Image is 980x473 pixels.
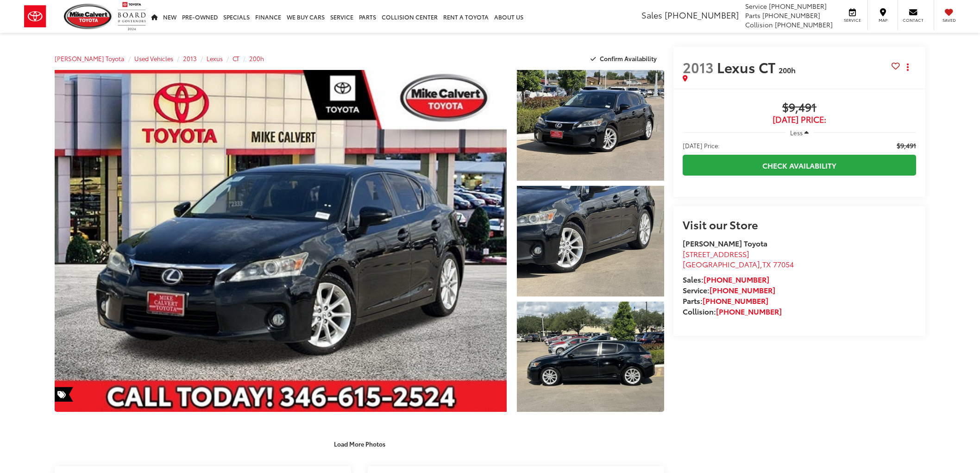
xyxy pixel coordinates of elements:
[515,300,666,413] img: 2013 Lexus CT 200h
[683,141,720,150] span: [DATE] Price:
[769,1,827,11] span: [PHONE_NUMBER]
[55,54,125,63] a: [PERSON_NAME] Toyota
[683,238,767,248] strong: [PERSON_NAME] Toyota
[762,11,820,20] span: [PHONE_NUMBER]
[745,11,760,20] span: Parts
[517,186,664,296] a: Expand Photo 2
[683,306,782,316] strong: Collision:
[775,20,833,29] span: [PHONE_NUMBER]
[641,9,662,21] span: Sales
[683,295,768,306] strong: Parts:
[717,57,779,77] span: Lexus CT
[683,274,769,284] strong: Sales:
[683,248,794,270] a: [STREET_ADDRESS] [GEOGRAPHIC_DATA],TX 77054
[600,54,657,63] span: Confirm Availability
[683,101,916,115] span: $9,491
[790,128,803,137] span: Less
[842,17,863,23] span: Service
[939,17,959,23] span: Saved
[716,306,782,316] a: [PHONE_NUMBER]
[517,70,664,181] a: Expand Photo 1
[710,284,775,295] a: [PHONE_NUMBER]
[683,155,916,176] a: Check Availability
[773,259,794,269] span: 77054
[249,54,264,63] a: 200h
[907,63,909,71] span: dropdown dots
[683,115,916,124] span: [DATE] Price:
[517,302,664,412] a: Expand Photo 3
[745,20,773,29] span: Collision
[785,124,813,141] button: Less
[585,50,665,67] button: Confirm Availability
[683,57,714,77] span: 2013
[50,68,511,414] img: 2013 Lexus CT 200h
[183,54,197,63] a: 2013
[515,185,666,297] img: 2013 Lexus CT 200h
[704,274,769,284] a: [PHONE_NUMBER]
[232,54,239,63] a: CT
[873,17,893,23] span: Map
[683,259,760,269] span: [GEOGRAPHIC_DATA]
[207,54,223,63] a: Lexus
[903,17,923,23] span: Contact
[683,218,916,230] h2: Visit our Store
[665,9,739,21] span: [PHONE_NUMBER]
[683,259,794,269] span: ,
[762,259,771,269] span: TX
[55,70,507,412] a: Expand Photo 0
[897,141,916,150] span: $9,491
[779,64,796,75] span: 200h
[515,69,666,182] img: 2013 Lexus CT 200h
[683,248,749,259] span: [STREET_ADDRESS]
[703,295,768,306] a: [PHONE_NUMBER]
[683,284,775,295] strong: Service:
[745,1,767,11] span: Service
[64,4,113,29] img: Mike Calvert Toyota
[327,435,392,452] button: Load More Photos
[900,59,916,75] button: Actions
[134,54,173,63] a: Used Vehicles
[55,387,73,402] span: Special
